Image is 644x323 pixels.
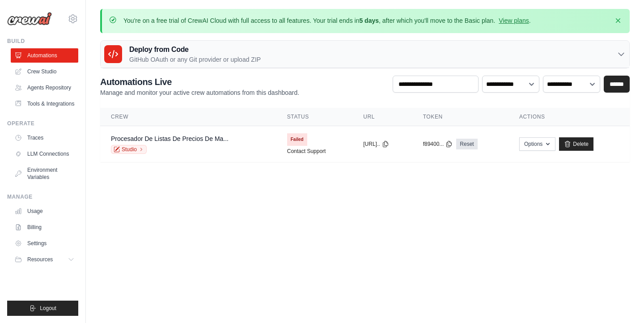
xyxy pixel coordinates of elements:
[11,236,78,251] a: Settings
[11,131,78,145] a: Traces
[519,137,555,151] button: Options
[11,220,78,234] a: Billing
[276,108,353,126] th: Status
[352,108,412,126] th: URL
[287,133,307,146] span: Failed
[11,97,78,111] a: Tools & Integrations
[129,44,261,55] h3: Deploy from Code
[7,301,78,316] button: Logout
[7,120,78,127] div: Operate
[7,193,78,200] div: Manage
[423,140,453,148] button: f89400...
[499,17,529,24] a: View plans
[27,256,53,263] span: Resources
[11,48,78,63] a: Automations
[11,252,78,267] button: Resources
[7,38,78,45] div: Build
[40,305,56,312] span: Logout
[287,148,326,155] a: Contact Support
[11,204,78,218] a: Usage
[111,135,229,142] a: Procesador De Listas De Precios De Ma...
[11,163,78,184] a: Environment Variables
[100,88,299,97] p: Manage and monitor your active crew automations from this dashboard.
[123,16,531,25] p: You're on a free trial of CrewAI Cloud with full access to all features. Your trial ends in , aft...
[456,139,477,149] a: Reset
[100,76,299,88] h2: Automations Live
[359,17,379,24] strong: 5 days
[508,108,630,126] th: Actions
[412,108,508,126] th: Token
[559,137,593,151] a: Delete
[7,12,52,25] img: Logo
[11,64,78,79] a: Crew Studio
[111,145,147,154] a: Studio
[100,108,276,126] th: Crew
[11,81,78,95] a: Agents Repository
[11,147,78,161] a: LLM Connections
[129,55,261,64] p: GitHub OAuth or any Git provider or upload ZIP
